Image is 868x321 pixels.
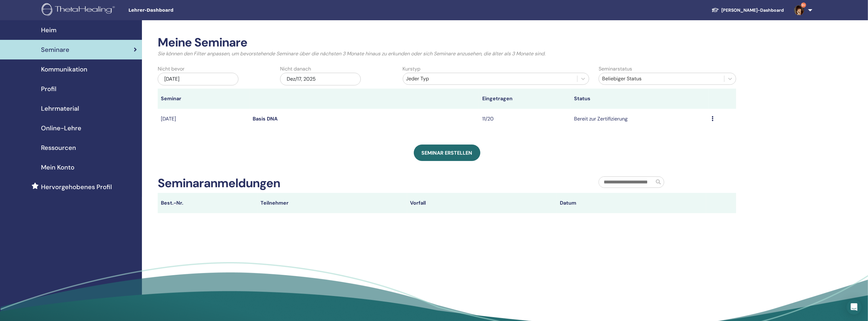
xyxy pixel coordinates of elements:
[571,109,709,129] td: Bereit zur Zertifizierung
[280,65,311,73] label: Nicht danach
[557,193,706,213] th: Datum
[599,65,632,73] label: Seminarstatus
[794,5,804,15] img: default.jpg
[847,299,862,315] div: Open Intercom Messenger
[257,193,407,213] th: Teilnehmer
[158,176,280,191] h2: Seminaranmeldungen
[422,150,472,156] span: Seminar erstellen
[801,3,806,8] span: 9+
[571,89,709,109] th: Status
[158,50,736,58] p: Sie können den Filter anpassen, um bevorstehende Seminare über die nächsten 3 Monate hinaus zu er...
[41,45,69,54] span: Seminare
[280,73,361,85] div: Dez/17, 2025
[158,109,249,129] td: [DATE]
[253,115,278,122] a: Basis DNA
[41,163,74,172] span: Mein Konto
[128,7,223,14] span: Lehrer-Dashboard
[407,193,557,213] th: Vorfall
[41,65,87,74] span: Kommunikation
[158,35,736,50] h2: Meine Seminare
[42,3,117,17] img: logo.png
[479,109,571,129] td: 11/20
[406,75,574,83] div: Jeder Typ
[158,193,257,213] th: Best.-Nr.
[707,4,789,16] a: [PERSON_NAME]-Dashboard
[158,73,238,85] div: [DATE]
[41,84,56,94] span: Profil
[712,7,719,13] img: graduation-cap-white.svg
[414,145,480,161] a: Seminar erstellen
[41,25,56,35] span: Heim
[41,182,112,192] span: Hervorgehobenes Profil
[403,65,421,73] label: Kurstyp
[479,89,571,109] th: Eingetragen
[158,89,249,109] th: Seminar
[41,143,76,152] span: Ressourcen
[41,104,79,113] span: Lehrmaterial
[602,75,721,83] div: Beliebiger Status
[41,123,81,133] span: Online-Lehre
[158,65,185,73] label: Nicht bevor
